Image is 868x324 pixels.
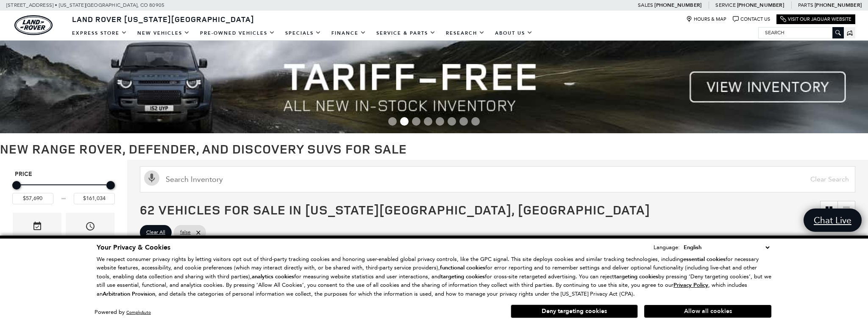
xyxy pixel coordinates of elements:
[106,181,115,189] div: Maximum Price
[195,26,280,41] a: Pre-Owned Vehicles
[440,264,485,272] strong: functional cookies
[733,16,770,22] a: Contact Us
[72,14,254,24] span: Land Rover [US_STATE][GEOGRAPHIC_DATA]
[459,117,468,126] span: Go to slide 7
[815,2,862,8] a: [PHONE_NUMBER]
[424,117,432,126] span: Go to slide 4
[12,181,21,189] div: Minimum Price
[144,170,159,186] svg: Click to toggle on voice search
[67,26,132,41] a: EXPRESS STORE
[737,2,784,8] a: [PHONE_NUMBER]
[146,227,165,238] span: Clear All
[614,273,658,280] strong: targeting cookies
[436,117,444,126] span: Go to slide 5
[95,310,151,315] div: Powered by
[180,227,191,238] span: false
[511,305,638,318] button: Deny targeting cookies
[140,166,855,192] input: Search Inventory
[798,2,813,8] span: Parts
[14,15,53,35] a: land-rover
[85,219,95,236] span: Year
[759,27,843,38] input: Search
[673,281,708,289] u: Privacy Policy
[12,178,115,204] div: Price
[686,16,726,22] a: Hours & Map
[638,2,653,8] span: Sales
[140,201,650,218] span: 62 Vehicles for Sale in [US_STATE][GEOGRAPHIC_DATA], [GEOGRAPHIC_DATA]
[74,193,115,204] input: Maximum
[673,282,708,288] a: Privacy Policy
[6,2,164,8] a: [STREET_ADDRESS] • [US_STATE][GEOGRAPHIC_DATA], CO 80905
[67,26,538,41] nav: Main Navigation
[644,305,771,318] button: Allow all cookies
[326,26,371,41] a: Finance
[448,117,456,126] span: Go to slide 6
[371,26,441,41] a: Service & Parts
[780,16,851,22] a: Visit Our Jaguar Website
[388,117,397,126] span: Go to slide 1
[13,213,61,252] div: VehicleVehicle Status
[132,26,195,41] a: New Vehicles
[280,26,326,41] a: Specials
[67,14,259,24] a: Land Rover [US_STATE][GEOGRAPHIC_DATA]
[412,117,420,126] span: Go to slide 3
[654,244,680,250] div: Language:
[12,193,53,204] input: Minimum
[441,26,490,41] a: Research
[14,15,53,35] img: Land Rover
[126,310,151,315] a: ComplyAuto
[441,273,485,280] strong: targeting cookies
[804,209,862,232] a: Chat Live
[715,2,735,8] span: Service
[97,243,170,252] span: Your Privacy & Cookies
[683,255,726,263] strong: essential cookies
[810,214,856,226] span: Chat Live
[32,219,42,236] span: Vehicle
[471,117,480,126] span: Go to slide 8
[490,26,538,41] a: About Us
[66,213,114,252] div: YearYear
[103,290,155,298] strong: Arbitration Provision
[97,255,771,299] p: We respect consumer privacy rights by letting visitors opt out of third-party tracking cookies an...
[252,273,294,280] strong: analytics cookies
[400,117,409,126] span: Go to slide 2
[654,2,701,8] a: [PHONE_NUMBER]
[15,170,112,178] h5: Price
[682,243,771,252] select: Language Select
